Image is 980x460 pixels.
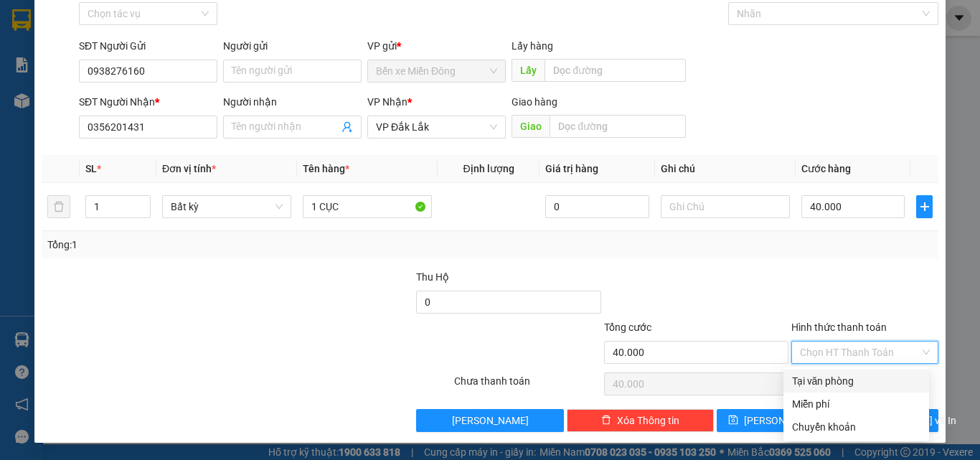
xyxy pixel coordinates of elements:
span: CR : [11,77,33,92]
button: deleteXóa Thông tin [567,409,714,432]
div: 50.000 [11,75,115,93]
span: Gửi: [12,14,34,29]
div: Tại văn phòng [792,373,920,389]
div: Người nhận [223,94,362,110]
span: plus [917,201,932,212]
div: VP gửi [367,38,506,54]
input: VD: Bàn, Ghế [303,195,432,218]
span: Tổng cước [604,321,651,333]
input: Dọc đường [550,115,686,138]
span: [PERSON_NAME] [744,413,821,428]
input: 0 [545,195,649,218]
div: Người gửi [223,38,362,54]
span: Xóa Thông tin [617,413,679,428]
div: SĐT Người Gửi [79,38,217,54]
div: Tổng: 1 [47,237,380,253]
span: Nhận: [123,14,157,29]
button: plus [916,195,933,218]
span: delete [601,415,611,426]
span: Đơn vị tính [162,163,216,174]
span: Giao [512,115,550,138]
span: user-add [341,121,353,133]
input: Ghi Chú [661,195,790,218]
span: Lấy hàng [512,40,553,52]
span: Thu Hộ [416,271,449,283]
div: Chưa thanh toán [453,373,603,398]
span: Cước hàng [801,163,851,174]
button: delete [47,195,70,218]
div: SĐT Người Nhận [79,94,217,110]
div: Bến xe Miền Đông [12,12,113,47]
span: VP Nhận [367,96,407,108]
span: [PERSON_NAME] [452,413,529,428]
div: 0901401793 [123,47,223,67]
button: [PERSON_NAME] [416,409,563,432]
label: Hình thức thanh toán [791,321,887,333]
span: SL [85,163,97,174]
span: save [728,415,738,426]
span: Tên hàng [303,163,349,174]
div: 0377897383 [12,47,113,67]
button: save[PERSON_NAME] [717,409,826,432]
span: Giá trị hàng [545,163,598,174]
div: VP Đắk Lắk [123,12,223,47]
span: Định lượng [463,163,514,174]
span: Lấy [512,59,545,82]
div: Tên hàng: 1 THÙNG XỐP ( : 1 ) [12,101,223,137]
span: Bất kỳ [171,196,283,217]
div: Miễn phí [792,396,920,412]
span: Giao hàng [512,96,557,108]
input: Dọc đường [545,59,686,82]
button: printer[PERSON_NAME] và In [829,409,938,432]
div: Chuyển khoản [792,419,920,435]
th: Ghi chú [655,155,796,183]
span: Bến xe Miền Đông [376,60,497,82]
span: VP Đắk Lắk [376,116,497,138]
